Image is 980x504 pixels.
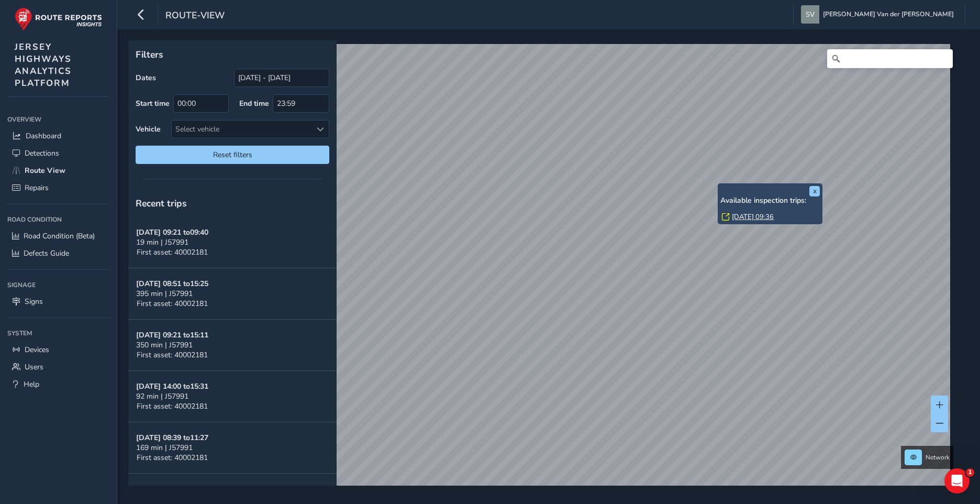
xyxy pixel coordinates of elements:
[165,9,225,24] span: route-view
[136,73,156,83] label: Dates
[7,162,109,179] a: Route View
[7,179,109,196] a: Repairs
[128,422,337,474] button: [DATE] 08:39 to11:27169 min | J57991First asset: 40002181
[137,350,208,360] span: First asset: 40002181
[7,145,109,162] a: Detections
[7,325,109,341] div: System
[137,247,208,257] span: First asset: 40002181
[128,217,337,268] button: [DATE] 09:21 to09:4019 min | J57991First asset: 40002181
[137,299,208,309] span: First asset: 40002181
[720,196,820,205] h6: Available inspection trips:
[25,345,49,355] span: Devices
[809,186,820,196] button: x
[136,433,208,443] strong: [DATE] 08:39 to 11:27
[944,468,970,494] iframe: Intercom live chat
[7,358,109,376] a: Users
[801,5,957,24] button: [PERSON_NAME] Van der [PERSON_NAME]
[239,98,269,108] label: End time
[128,268,337,320] button: [DATE] 08:51 to15:25395 min | J57991First asset: 40002181
[801,5,819,24] img: diamond-layout
[15,41,72,89] span: JERSEY HIGHWAYS ANALYTICS PLATFORM
[24,379,39,389] span: Help
[24,231,95,241] span: Road Condition (Beta)
[136,391,188,401] span: 92 min | J57991
[136,381,208,391] strong: [DATE] 14:00 to 15:31
[827,49,953,68] input: Search
[132,44,950,498] canvas: Map
[25,297,43,306] span: Signs
[143,150,321,160] span: Reset filters
[172,120,311,138] div: Select vehicle
[136,443,193,453] span: 169 min | J57991
[136,289,193,299] span: 395 min | J57991
[7,212,109,227] div: Road Condition
[7,341,109,358] a: Devices
[15,7,102,31] img: rr logo
[136,48,329,61] p: Filters
[7,227,109,245] a: Road Condition (Beta)
[966,468,974,477] span: 1
[24,248,69,258] span: Defects Guide
[136,237,188,247] span: 19 min | J57991
[136,124,161,134] label: Vehicle
[137,453,208,463] span: First asset: 40002181
[136,227,208,237] strong: [DATE] 09:21 to 09:40
[25,362,43,372] span: Users
[25,183,49,193] span: Repairs
[141,484,213,494] strong: [DATE] 07:35 to 11:52
[136,98,170,108] label: Start time
[25,148,59,158] span: Detections
[732,212,774,222] a: [DATE] 09:36
[7,127,109,145] a: Dashboard
[128,320,337,371] button: [DATE] 09:21 to15:11350 min | J57991First asset: 40002181
[26,131,61,141] span: Dashboard
[136,340,193,350] span: 350 min | J57991
[7,277,109,293] div: Signage
[136,197,187,210] span: Recent trips
[136,146,329,164] button: Reset filters
[926,453,950,462] span: Network
[823,5,954,24] span: [PERSON_NAME] Van der [PERSON_NAME]
[7,245,109,262] a: Defects Guide
[136,279,208,289] strong: [DATE] 08:51 to 15:25
[7,293,109,310] a: Signs
[128,371,337,422] button: [DATE] 14:00 to15:3192 min | J57991First asset: 40002181
[7,112,109,127] div: Overview
[25,166,65,176] span: Route View
[7,376,109,393] a: Help
[136,330,208,340] strong: [DATE] 09:21 to 15:11
[137,401,208,411] span: First asset: 40002181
